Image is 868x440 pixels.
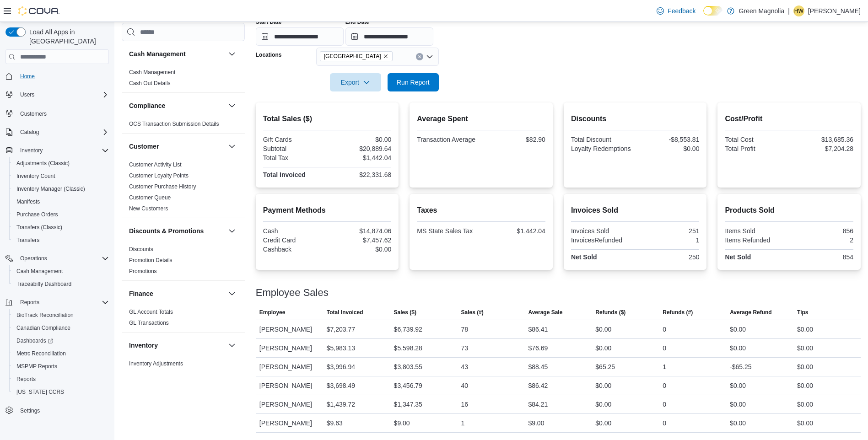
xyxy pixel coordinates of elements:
[528,343,548,354] div: $76.69
[129,121,219,127] a: OCS Transaction Submission Details
[226,141,237,152] button: Customer
[129,172,189,179] span: Customer Loyalty Points
[13,158,73,169] a: Adjustments (Classic)
[528,324,548,335] div: $86.41
[2,144,113,157] button: Inventory
[20,255,47,262] span: Operations
[13,235,109,246] span: Transfers
[16,311,74,319] span: BioTrack Reconciliation
[129,172,189,179] a: Customer Loyalty Points
[13,361,109,372] span: MSPMP Reports
[653,2,699,20] a: Feedback
[528,399,548,410] div: $84.21
[122,67,245,92] div: Cash Management
[20,299,39,306] span: Reports
[13,266,109,277] span: Cash Management
[16,160,70,167] span: Adjustments (Classic)
[16,236,39,244] span: Transfers
[345,18,369,26] label: End Date
[2,252,113,265] button: Operations
[13,196,43,207] a: Manifests
[13,310,77,321] a: BioTrack Reconciliation
[129,161,182,168] span: Customer Activity List
[13,158,109,169] span: Adjustments (Classic)
[129,142,225,151] button: Customer
[129,69,175,75] a: Cash Management
[129,257,173,263] a: Promotion Details
[13,348,70,359] a: Metrc Reconciliation
[122,159,245,218] div: Customer
[394,418,410,429] div: $9.00
[13,209,109,220] span: Purchase Orders
[263,205,392,216] h2: Payment Methods
[383,54,388,59] button: Remove Canton from selection in this group
[129,289,153,298] h3: Finance
[16,172,55,180] span: Inventory Count
[637,145,699,152] div: $0.00
[725,145,787,152] div: Total Profit
[2,404,113,417] button: Settings
[461,361,469,372] div: 43
[13,222,109,233] span: Transfers (Classic)
[13,171,59,182] a: Inventory Count
[16,145,46,156] button: Inventory
[13,235,43,246] a: Transfers
[129,205,168,212] a: New Customers
[129,308,173,316] span: GL Account Totals
[725,253,751,261] strong: Net Sold
[226,288,237,299] button: Finance
[327,399,355,410] div: $1,439.72
[797,343,813,354] div: $0.00
[461,399,469,410] div: 16
[13,322,109,333] span: Canadian Compliance
[129,341,225,350] button: Inventory
[129,80,171,86] a: Cash Out Details
[263,227,325,235] div: Cash
[9,347,113,360] button: Metrc Reconciliation
[16,185,85,193] span: Inventory Manager (Classic)
[327,380,355,391] div: $3,698.49
[329,136,391,143] div: $0.00
[20,73,35,80] span: Home
[13,348,109,359] span: Metrc Reconciliation
[327,309,363,316] span: Total Invoiced
[725,136,787,143] div: Total Cost
[327,361,355,372] div: $3,996.94
[129,309,173,315] a: GL Account Totals
[13,386,68,397] a: [US_STATE] CCRS
[791,136,853,143] div: $13,685.36
[2,107,113,120] button: Customers
[122,306,245,332] div: Finance
[663,309,693,316] span: Refunds (#)
[16,363,57,370] span: MSPMP Reports
[226,100,237,111] button: Compliance
[20,129,39,136] span: Catalog
[595,418,611,429] div: $0.00
[329,227,391,235] div: $14,874.06
[16,127,43,138] button: Catalog
[259,309,286,316] span: Employee
[725,227,787,235] div: Items Sold
[637,136,699,143] div: -$8,553.81
[16,350,66,357] span: Metrc Reconciliation
[13,335,109,346] span: Dashboards
[797,309,808,316] span: Tips
[324,52,381,61] span: [GEOGRAPHIC_DATA]
[394,324,422,335] div: $6,739.92
[528,361,548,372] div: $88.45
[725,205,853,216] h2: Products Sold
[2,296,113,309] button: Reports
[797,324,813,335] div: $0.00
[730,343,746,354] div: $0.00
[129,120,219,128] span: OCS Transaction Submission Details
[9,322,113,334] button: Canadian Compliance
[226,340,237,351] button: Inventory
[335,73,376,91] span: Export
[16,253,109,264] span: Operations
[13,266,66,277] a: Cash Management
[16,70,109,82] span: Home
[13,222,66,233] a: Transfers (Classic)
[2,70,113,83] button: Home
[20,91,34,98] span: Users
[397,78,430,87] span: Run Report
